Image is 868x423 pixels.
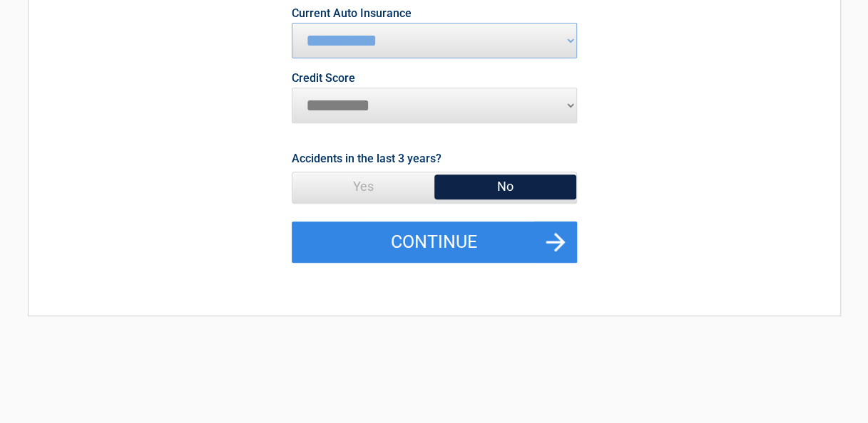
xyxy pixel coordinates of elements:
label: Accidents in the last 3 years? [292,149,441,168]
button: Continue [292,221,577,263]
span: Yes [292,172,434,201]
label: Current Auto Insurance [292,8,412,19]
label: Credit Score [292,73,355,84]
span: No [434,172,576,201]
